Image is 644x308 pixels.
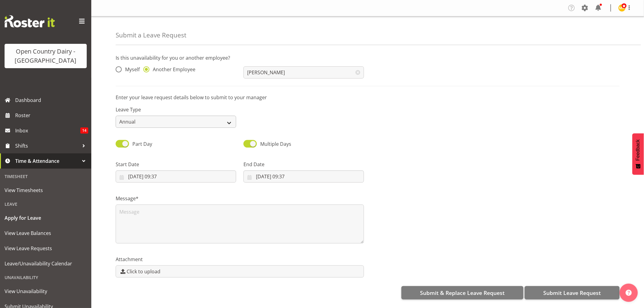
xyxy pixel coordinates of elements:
[2,183,90,198] a: View Timesheets
[618,4,626,12] img: milk-reception-awarua7542.jpg
[116,94,620,101] p: Enter your leave request details below to submit to your manager
[401,286,523,299] button: Submit & Replace Leave Request
[2,284,90,299] a: View Unavailability
[525,286,620,299] button: Submit Leave Request
[543,289,601,297] span: Submit Leave Request
[2,198,90,210] div: Leave
[122,66,140,72] span: Myself
[127,268,160,275] span: Click to upload
[632,133,644,175] button: Feedback - Show survey
[2,210,90,226] a: Apply for Leave
[626,290,632,296] img: help-xxl-2.png
[15,96,88,105] span: Dashboard
[2,256,90,271] a: Leave/Unavailability Calendar
[15,126,80,135] span: Inbox
[5,229,87,238] span: View Leave Balances
[80,128,88,134] span: 14
[243,170,364,183] input: Click to select...
[149,66,195,72] span: Another Employee
[116,170,236,183] input: Click to select...
[116,32,186,39] h4: Submit a Leave Request
[2,271,90,284] div: Unavailability
[116,106,236,113] label: Leave Type
[15,111,88,120] span: Roster
[5,186,87,195] span: View Timesheets
[5,244,87,253] span: View Leave Requests
[243,66,364,79] input: Select Employee
[243,161,364,168] label: End Date
[635,139,641,161] span: Feedback
[5,15,55,27] img: Rosterit website logo
[5,213,87,222] span: Apply for Leave
[116,54,620,61] p: Is this unavailability for you or another employee?
[420,289,505,297] span: Submit & Replace Leave Request
[15,156,79,166] span: Time & Attendance
[5,287,87,296] span: View Unavailability
[260,141,291,147] span: Multiple Days
[5,259,87,268] span: Leave/Unavailability Calendar
[11,47,81,65] div: Open Country Dairy - [GEOGRAPHIC_DATA]
[116,256,364,263] label: Attachment
[2,170,90,183] div: Timesheet
[2,241,90,256] a: View Leave Requests
[2,226,90,241] a: View Leave Balances
[116,195,364,202] label: Message*
[15,141,79,150] span: Shifts
[116,161,236,168] label: Start Date
[132,141,152,147] span: Part Day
